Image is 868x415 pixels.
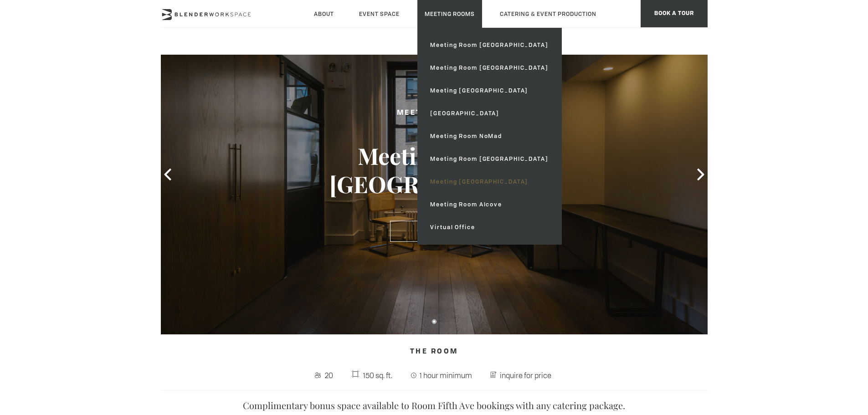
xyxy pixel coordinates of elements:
h3: Meeting Room [GEOGRAPHIC_DATA] [329,142,539,198]
a: Meeting Room NoMad [423,125,555,148]
span: 20 [323,368,335,383]
h4: The Room [161,343,708,361]
span: inquire for price [498,368,554,383]
h2: Meeting Space [329,108,539,119]
p: Complimentary bonus space available to Room Fifth Ave bookings with any catering package. [206,398,662,413]
a: Meeting Room [GEOGRAPHIC_DATA] [423,34,555,56]
a: Meeting [GEOGRAPHIC_DATA] [423,79,555,102]
a: Meeting [GEOGRAPHIC_DATA] [423,170,555,193]
a: Book Now [390,221,478,242]
a: Virtual Office [423,216,555,239]
a: Meeting Room Alcove [423,193,555,216]
span: 1 hour minimum [418,368,475,383]
a: Meeting Room [GEOGRAPHIC_DATA] [423,148,555,170]
span: 150 sq. ft. [361,368,395,383]
a: Meeting Room [GEOGRAPHIC_DATA] [423,56,555,79]
a: [GEOGRAPHIC_DATA] [423,102,555,125]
